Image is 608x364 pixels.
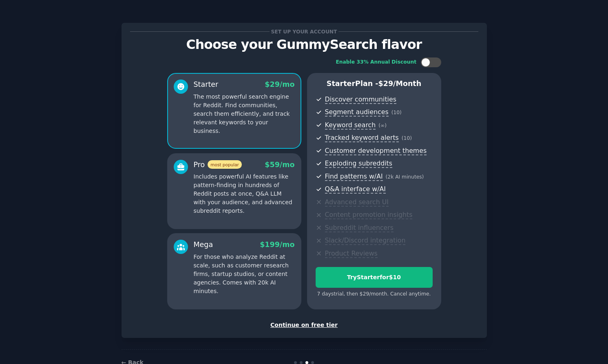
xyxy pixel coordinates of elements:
span: $ 199 /mo [260,240,294,249]
span: Segment audiences [325,108,389,117]
div: Starter [194,79,219,90]
span: ( 10 ) [402,135,412,141]
span: $ 59 /mo [265,161,294,169]
span: $ 29 /month [378,79,422,88]
p: For those who analyze Reddit at scale, such as customer research firms, startup studios, or conte... [194,253,295,296]
div: Enable 33% Annual Discount [336,59,417,66]
span: Subreddit influencers [325,224,394,232]
p: Includes powerful AI features like pattern-finding in hundreds of Reddit posts at once, Q&A LLM w... [194,172,295,215]
div: Pro [194,160,242,170]
span: ( 10 ) [391,110,402,115]
span: Discover communities [325,95,396,104]
span: Keyword search [325,121,376,130]
span: Tracked keyword alerts [325,134,399,142]
div: Continue on free tier [130,321,478,329]
span: Exploding subreddits [325,159,392,168]
span: Q&A interface w/AI [325,185,386,194]
span: most popular [208,160,242,169]
p: The most powerful search engine for Reddit. Find communities, search them efficiently, and track ... [194,93,295,135]
span: ( 2k AI minutes ) [386,174,424,180]
span: $ 29 /mo [265,80,294,88]
span: Customer development themes [325,147,427,155]
span: Slack/Discord integration [325,236,406,245]
span: Find patterns w/AI [325,172,383,181]
span: Advanced search UI [325,198,389,207]
span: Product Reviews [325,249,378,258]
div: Mega [194,240,213,250]
button: TryStarterfor$10 [316,267,433,288]
p: Choose your GummySearch flavor [130,38,478,52]
span: Content promotion insights [325,211,413,219]
p: Starter Plan - [316,79,433,89]
span: ( ∞ ) [378,123,387,128]
div: Try Starter for $10 [316,273,432,282]
div: 7 days trial, then $ 29 /month . Cancel anytime. [316,291,433,298]
span: Set up your account [270,27,338,36]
